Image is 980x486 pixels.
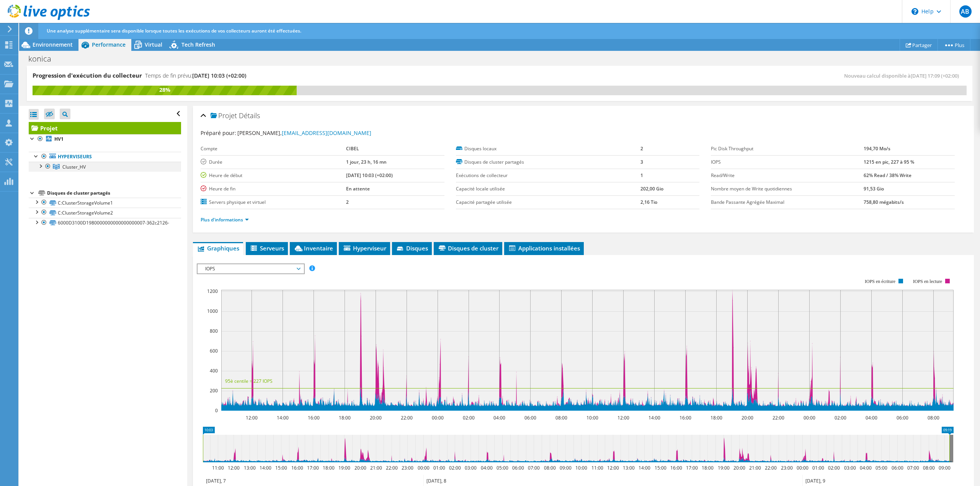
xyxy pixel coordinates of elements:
[591,465,603,471] text: 11:00
[765,465,777,471] text: 22:00
[711,158,864,166] label: IOPS
[346,185,370,192] b: En attente
[418,465,430,471] text: 00:00
[62,164,86,170] span: Cluster_HV
[463,414,475,421] text: 02:00
[237,129,371,137] span: [PERSON_NAME],
[354,465,366,471] text: 20:00
[211,112,237,120] span: Projet
[29,198,181,208] a: C:ClusterStorageVolume1
[201,172,346,179] label: Heure de début
[250,244,284,252] span: Serveurs
[733,465,745,471] text: 20:00
[828,465,840,471] text: 02:00
[456,145,641,153] label: Disques locaux
[456,198,641,206] label: Capacité partagée utilisée
[804,414,815,421] text: 00:00
[244,465,256,471] text: 13:00
[346,199,349,205] b: 2
[386,465,398,471] text: 22:00
[47,28,301,34] span: Une analyse supplémentaire sera disponible lorsque toutes les exécutions de vos collecteurs auron...
[866,414,877,421] text: 04:00
[648,414,660,421] text: 14:00
[197,244,239,252] span: Graphiques
[225,378,273,384] text: 95è centile = 227 IOPS
[655,465,666,471] text: 15:00
[864,159,914,165] b: 1215 en pic, 227 à 95 %
[346,145,359,152] b: CIBEL
[938,39,970,51] a: Plus
[555,414,567,421] text: 08:00
[864,199,904,205] b: 758,80 mégabits/s
[29,134,181,144] a: HV1
[210,328,218,334] text: 800
[29,162,181,172] a: Cluster_HV
[294,244,333,252] span: Inventaire
[493,414,505,421] text: 04:00
[911,72,959,79] span: [DATE] 17:09 (+02:00)
[396,244,428,252] span: Disques
[338,465,350,471] text: 19:00
[528,465,540,471] text: 07:00
[900,39,938,51] a: Partager
[640,172,643,179] b: 1
[865,279,895,284] text: IOPS en écriture
[607,465,619,471] text: 12:00
[201,264,300,273] span: IOPS
[346,159,387,165] b: 1 jour, 23 h, 16 mn
[210,387,218,394] text: 200
[323,465,335,471] text: 18:00
[201,198,346,206] label: Servers physique et virtuel
[402,465,413,471] text: 23:00
[640,145,643,152] b: 2
[282,129,371,137] a: [EMAIL_ADDRESS][DOMAIN_NAME]
[812,465,824,471] text: 01:00
[575,465,587,471] text: 10:00
[401,414,413,421] text: 22:00
[923,465,935,471] text: 08:00
[913,279,942,284] text: IOPS en lecture
[54,136,64,142] b: HV1
[181,41,215,48] span: Tech Refresh
[456,158,641,166] label: Disques de cluster partagés
[201,158,346,166] label: Durée
[844,465,856,471] text: 03:00
[201,145,346,153] label: Compte
[742,414,753,421] text: 20:00
[145,72,246,80] h4: Temps de fin prévu:
[343,244,386,252] span: Hyperviseur
[512,465,524,471] text: 06:00
[640,185,663,192] b: 202,00 Gio
[207,308,218,314] text: 1000
[277,414,289,421] text: 14:00
[201,216,249,223] a: Plus d'informations
[207,288,218,294] text: 1200
[670,465,682,471] text: 16:00
[640,199,657,205] b: 2,16 Tio
[25,55,63,63] h1: konica
[907,465,919,471] text: 07:00
[456,172,641,179] label: Exécutions de collecteur
[939,465,951,471] text: 09:00
[192,72,246,79] span: [DATE] 10:03 (+02:00)
[524,414,536,421] text: 06:00
[339,414,351,421] text: 18:00
[346,172,393,179] b: [DATE] 10:03 (+02:00)
[228,465,240,471] text: 12:00
[702,465,714,471] text: 18:00
[860,465,872,471] text: 04:00
[640,159,643,165] b: 3
[29,122,181,134] a: Projet
[897,414,908,421] text: 06:00
[456,185,641,193] label: Capacité locale utilisée
[481,465,493,471] text: 04:00
[92,41,126,48] span: Performance
[438,244,498,252] span: Disques de cluster
[508,244,580,252] span: Applications installées
[212,465,224,471] text: 11:00
[679,414,691,421] text: 16:00
[201,129,236,137] label: Préparé pour:
[773,414,784,421] text: 22:00
[711,185,864,193] label: Nombre moyen de Write quotidiennes
[623,465,635,471] text: 13:00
